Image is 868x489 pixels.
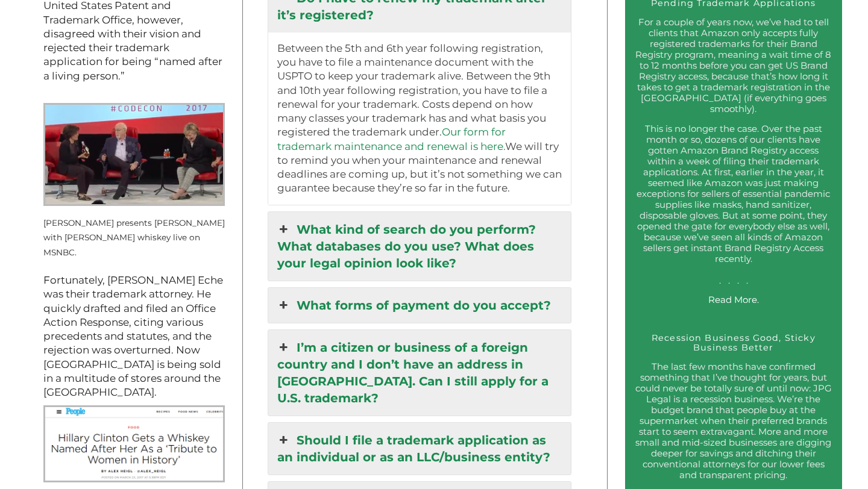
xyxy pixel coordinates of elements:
[634,123,833,286] p: This is no longer the case. Over the past month or so, dozens of our clients have gotten Amazon B...
[277,42,562,196] p: Between the 5th and 6th year following registration, you have to file a maintenance document with...
[43,218,225,257] small: [PERSON_NAME] presents [PERSON_NAME] with [PERSON_NAME] whiskey live on MSNBC.
[634,361,833,481] p: The last few months have confirmed something that I’ve thought for years, but could never be tota...
[268,423,571,475] a: Should I file a trademark application as an individual or as an LLC/business entity?
[634,17,833,114] p: For a couple of years now, we’ve had to tell clients that Amazon only accepts fully registered tr...
[268,33,571,205] div: Do I have to renew my trademark after it’s registered?
[43,103,225,206] img: Kara Swisher presents Hillary Clinton with Rodham Rye live on MSNBC.
[43,405,225,482] img: Rodham Rye People Screenshot
[268,330,571,416] a: I’m a citizen or business of a foreign country and I don’t have an address in [GEOGRAPHIC_DATA]. ...
[652,332,816,353] a: Recession Business Good, Sticky Business Better
[277,126,506,152] a: Our form for trademark maintenance and renewal is here.
[708,294,759,305] a: Read More.
[268,288,571,323] a: What forms of payment do you accept?
[43,273,225,399] p: Fortunately, [PERSON_NAME] Eche was their trademark attorney. He quickly drafted and filed an Off...
[268,212,571,281] a: What kind of search do you perform? What databases do you use? What does your legal opinion look ...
